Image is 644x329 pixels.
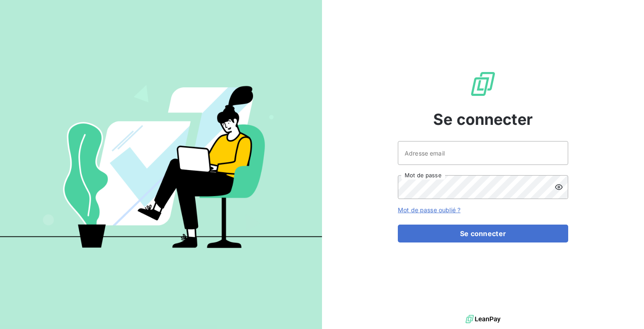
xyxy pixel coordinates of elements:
span: Se connecter [433,108,533,131]
img: logo [466,313,500,326]
input: placeholder [398,141,568,165]
a: Mot de passe oublié ? [398,206,460,214]
button: Se connecter [398,225,568,242]
img: Logo LeanPay [469,70,497,98]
